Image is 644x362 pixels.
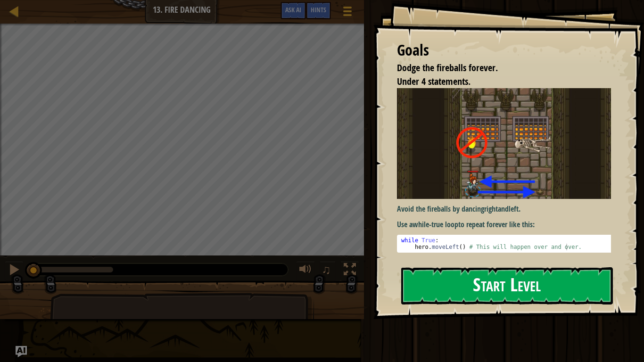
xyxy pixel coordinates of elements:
li: Under 4 statements. [385,75,609,89]
span: Under 4 statements. [397,75,471,88]
strong: while-true loop [413,219,458,230]
span: Hints [311,5,326,14]
div: Goals [397,40,611,61]
strong: left [509,204,519,214]
strong: right [484,204,498,214]
li: Dodge the fireballs forever. [385,61,609,75]
span: ♫ [322,263,331,277]
img: Fire dancing [397,88,618,199]
button: Ask AI [16,346,27,357]
button: Show game menu [336,2,359,24]
button: ♫ [320,261,336,280]
button: Ctrl + P: Pause [5,261,24,280]
span: Dodge the fireballs forever. [397,61,498,74]
button: Adjust volume [296,261,315,280]
button: Toggle fullscreen [340,261,359,280]
span: Ask AI [285,5,301,14]
p: Use a to repeat forever like this: [397,219,618,230]
button: Start Level [401,267,613,304]
button: Ask AI [281,2,306,19]
p: Avoid the fireballs by dancing and . [397,204,618,214]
